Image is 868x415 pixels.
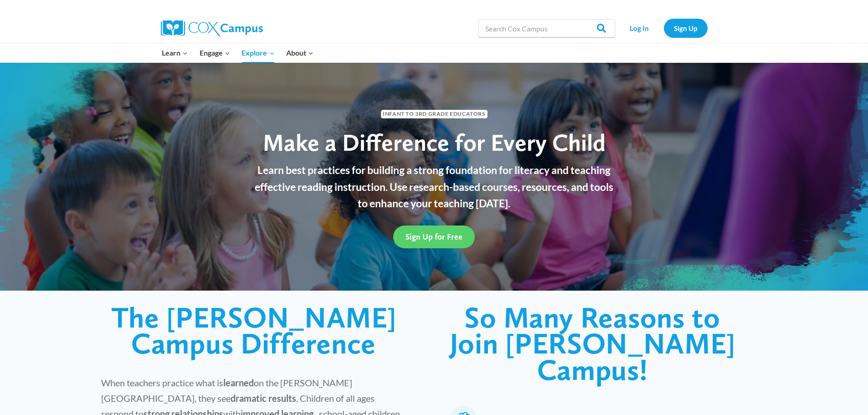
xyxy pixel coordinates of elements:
[450,300,735,387] span: So Many Reasons to Join [PERSON_NAME] Campus!
[200,47,230,59] span: Engage
[241,47,274,59] span: Explore
[381,110,488,118] span: Infant to 3rd Grade Educators
[664,19,708,37] a: Sign Up
[162,47,188,59] span: Learn
[393,225,475,248] a: Sign Up for Free
[156,43,319,62] nav: Primary Navigation
[286,47,313,59] span: About
[620,19,659,37] a: Log In
[478,19,615,37] input: Search Cox Campus
[231,393,296,404] strong: dramatic results
[111,300,396,361] span: The [PERSON_NAME] Campus Difference
[263,128,606,157] span: Make a Difference for Every Child
[620,19,708,37] nav: Secondary Navigation
[223,377,254,388] strong: learned
[406,232,462,241] span: Sign Up for Free
[161,20,263,36] img: Cox Campus
[250,162,619,212] p: Learn best practices for building a strong foundation for literacy and teaching effective reading...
